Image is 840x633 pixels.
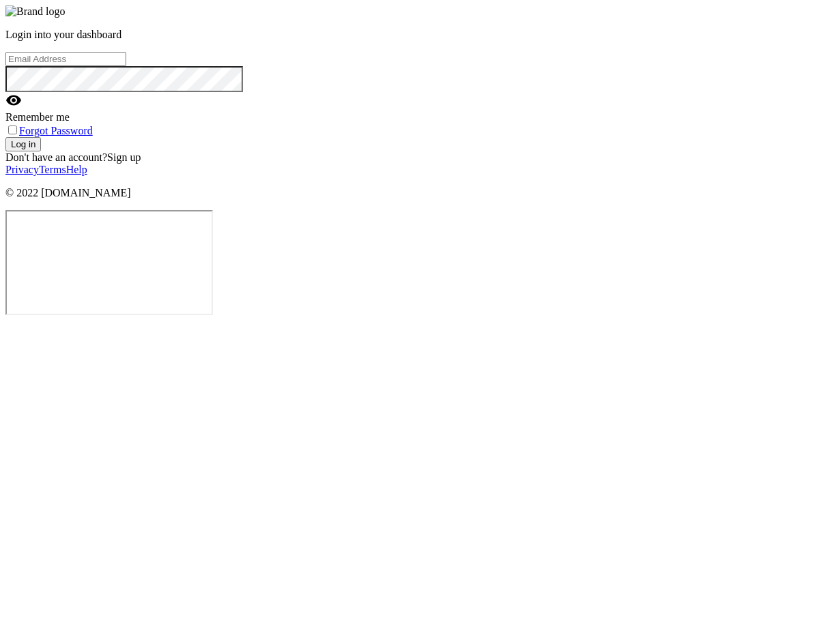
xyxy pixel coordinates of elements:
[5,187,835,199] p: © 2022 [DOMAIN_NAME]
[107,151,141,163] a: Sign up
[5,5,66,18] img: Brand logo
[5,92,22,108] span: visibility
[5,151,835,164] div: Don't have an account?
[66,164,87,175] a: Help
[5,52,126,66] input: Email Address
[8,126,17,134] input: Remember me
[19,125,93,136] a: Forgot Password
[39,164,66,175] a: Terms
[5,111,292,123] div: Remember me
[5,137,41,151] button: Log in
[5,164,39,175] a: Privacy
[5,29,292,41] p: Login into your dashboard
[11,139,35,149] span: Log in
